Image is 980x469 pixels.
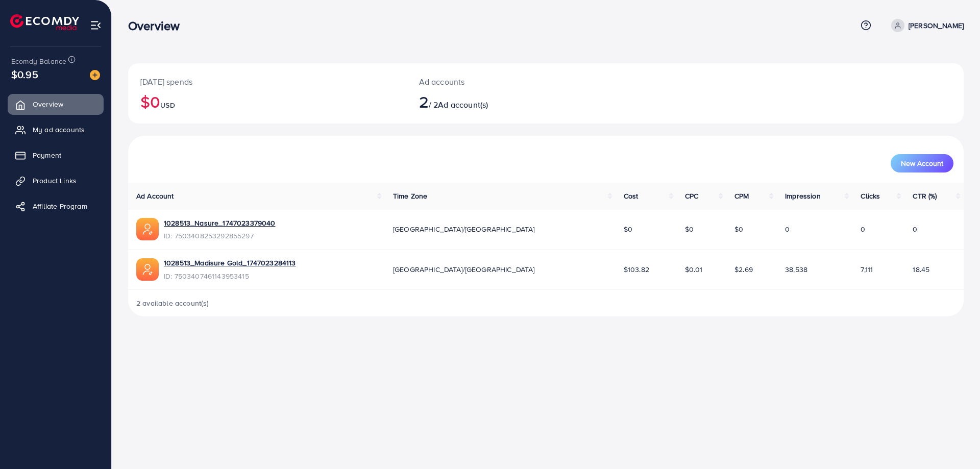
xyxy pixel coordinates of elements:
span: Payment [33,150,61,160]
span: ID: 7503407461143953415 [164,271,296,281]
p: [PERSON_NAME] [909,19,964,32]
span: $0 [685,224,694,234]
a: Product Links [8,170,104,191]
a: 1028513_Nasure_1747023379040 [164,218,275,228]
span: $0 [734,224,743,234]
span: $2.69 [734,264,753,275]
p: Ad accounts [419,76,603,88]
span: Ecomdy Balance [11,56,66,66]
span: Ad account(s) [438,99,488,110]
span: ID: 7503408253292855297 [164,231,275,241]
span: 2 [419,90,429,113]
span: Affiliate Program [33,201,87,211]
span: Clicks [861,191,880,201]
span: [GEOGRAPHIC_DATA]/[GEOGRAPHIC_DATA] [393,224,535,234]
p: [DATE] spends [140,76,395,88]
h2: $0 [140,92,395,111]
span: Overview [33,99,63,109]
span: Cost [624,191,639,201]
span: 0 [861,224,865,234]
a: My ad accounts [8,119,104,140]
span: 38,538 [785,264,807,275]
img: image [90,70,100,80]
span: CTR (%) [913,191,937,201]
img: menu [90,19,102,31]
h3: Overview [128,18,188,33]
span: $103.82 [624,264,649,275]
a: Affiliate Program [8,196,104,216]
span: $0.95 [11,67,38,82]
span: New Account [901,160,943,167]
a: Payment [8,145,104,165]
span: 18.45 [913,264,929,275]
span: 2 available account(s) [136,298,209,308]
img: ic-ads-acc.e4c84228.svg [136,218,159,240]
span: CPM [734,191,749,201]
a: 1028513_Madisure Gold_1747023284113 [164,258,296,268]
span: 0 [913,224,917,234]
span: USD [160,100,175,110]
span: 0 [785,224,790,234]
span: My ad accounts [33,125,85,135]
h2: / 2 [419,92,603,111]
a: [PERSON_NAME] [887,19,964,32]
span: Time Zone [393,191,427,201]
span: Ad Account [136,191,174,201]
span: Impression [785,191,821,201]
img: ic-ads-acc.e4c84228.svg [136,258,159,281]
span: Product Links [33,176,77,186]
span: $0 [624,224,632,234]
a: Overview [8,94,104,114]
img: logo [10,14,79,30]
span: 7,111 [861,264,873,275]
span: CPC [685,191,698,201]
button: New Account [891,154,953,172]
span: [GEOGRAPHIC_DATA]/[GEOGRAPHIC_DATA] [393,264,535,275]
span: $0.01 [685,264,703,275]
